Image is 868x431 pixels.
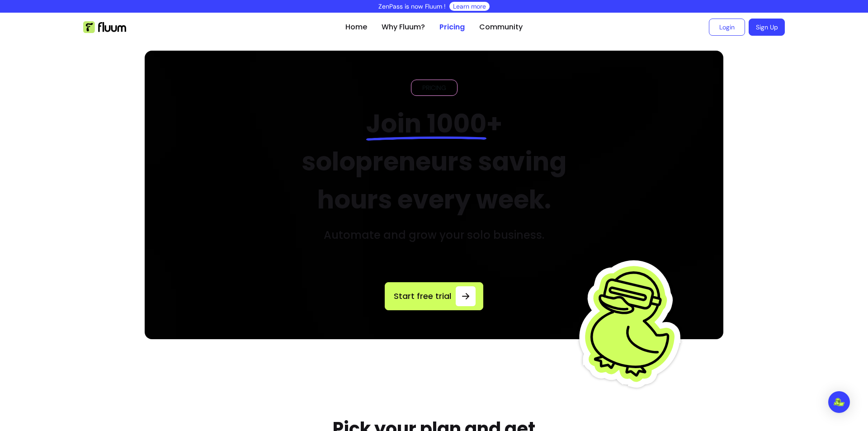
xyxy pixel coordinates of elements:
a: Pricing [439,22,465,33]
h3: Automate and grow your solo business. [324,228,544,242]
span: PRICING [419,83,450,92]
a: Login [709,19,745,36]
a: Learn more [453,2,486,11]
a: Community [479,22,523,33]
img: Fluum Logo [83,21,126,33]
a: Why Fluum? [382,22,425,33]
a: Sign Up [749,19,785,36]
img: Fluum Duck sticker [576,244,689,403]
a: Home [345,22,367,33]
a: Start free trial [385,282,483,310]
h2: + solopreneurs saving hours every week. [281,105,587,219]
div: Open Intercom Messenger [828,391,850,413]
span: Join 1000 [366,106,486,142]
p: ZenPass is now Fluum ! [378,2,446,11]
span: Start free trial [392,290,452,303]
